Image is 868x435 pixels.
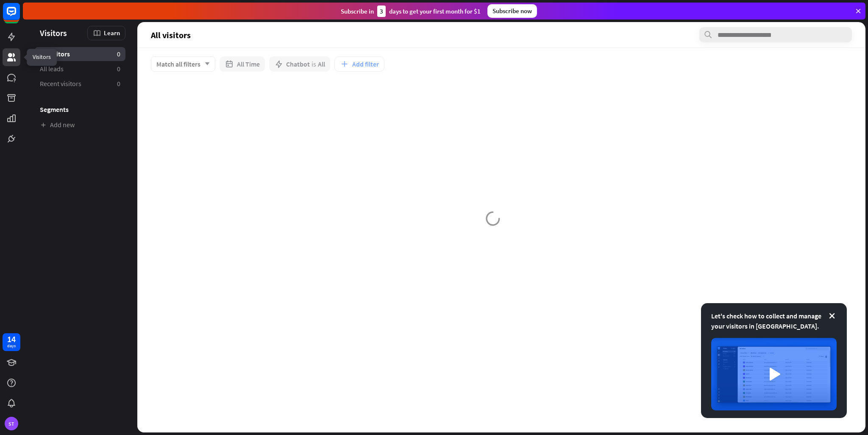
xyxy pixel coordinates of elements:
[7,3,32,29] button: Open LiveChat chat widget
[117,79,120,88] aside: 0
[40,79,81,88] span: Recent visitors
[35,77,125,91] a: Recent visitors 0
[5,417,18,430] div: ST
[35,62,125,76] a: All leads 0
[711,311,837,331] div: Let's check how to collect and manage your visitors in [GEOGRAPHIC_DATA].
[487,4,537,18] div: Subscribe now
[40,28,67,38] span: Visitors
[3,333,20,351] a: 14 days
[377,6,386,17] div: 3
[7,343,16,349] div: days
[117,64,120,73] aside: 0
[104,29,120,37] span: Learn
[35,105,125,114] h3: Segments
[117,50,120,59] aside: 0
[711,338,837,410] img: image
[7,335,16,343] div: 14
[35,118,125,132] a: Add new
[40,50,70,59] span: All visitors
[151,30,191,40] span: All visitors
[341,6,481,17] div: Subscribe in days to get your first month for $1
[40,64,64,73] span: All leads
